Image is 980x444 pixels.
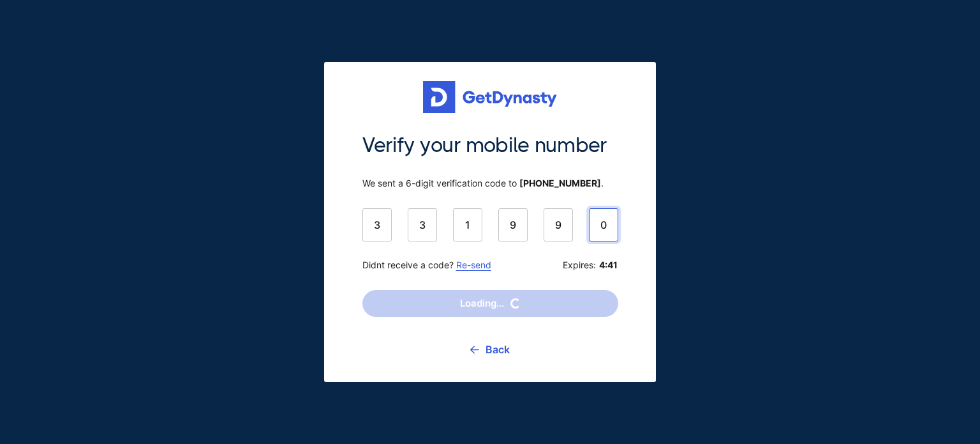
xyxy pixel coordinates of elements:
[362,178,618,189] span: We sent a 6-digit verification code to .
[470,346,479,354] img: go back icon
[519,178,601,188] b: [PHONE_NUMBER]
[423,81,557,113] img: Get started for free with Dynasty Trust Company
[563,259,618,271] span: Expires:
[470,333,510,365] a: Back
[362,132,618,159] span: Verify your mobile number
[599,259,618,271] b: 4:41
[362,259,491,271] span: Didnt receive a code?
[456,259,491,270] a: Re-send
